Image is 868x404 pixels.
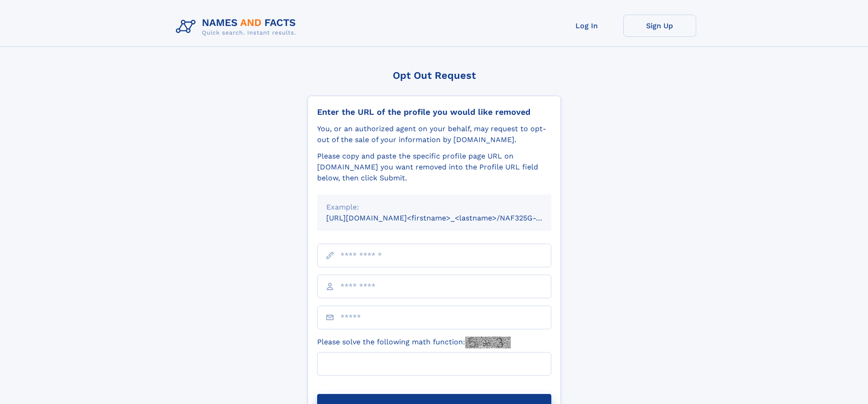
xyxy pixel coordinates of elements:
[308,70,561,81] div: Opt Out Request
[623,15,696,37] a: Sign Up
[317,107,551,117] div: Enter the URL of the profile you would like removed
[326,202,542,213] div: Example:
[550,15,623,37] a: Log In
[317,337,511,348] label: Please solve the following math function:
[317,151,551,184] div: Please copy and paste the specific profile page URL on [DOMAIN_NAME] you want removed into the Pr...
[172,15,303,39] img: Logo Names and Facts
[317,123,551,145] div: You, or an authorized agent on your behalf, may request to opt-out of the sale of your informatio...
[326,214,569,222] small: [URL][DOMAIN_NAME]<firstname>_<lastname>/NAF325G-xxxxxxxx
